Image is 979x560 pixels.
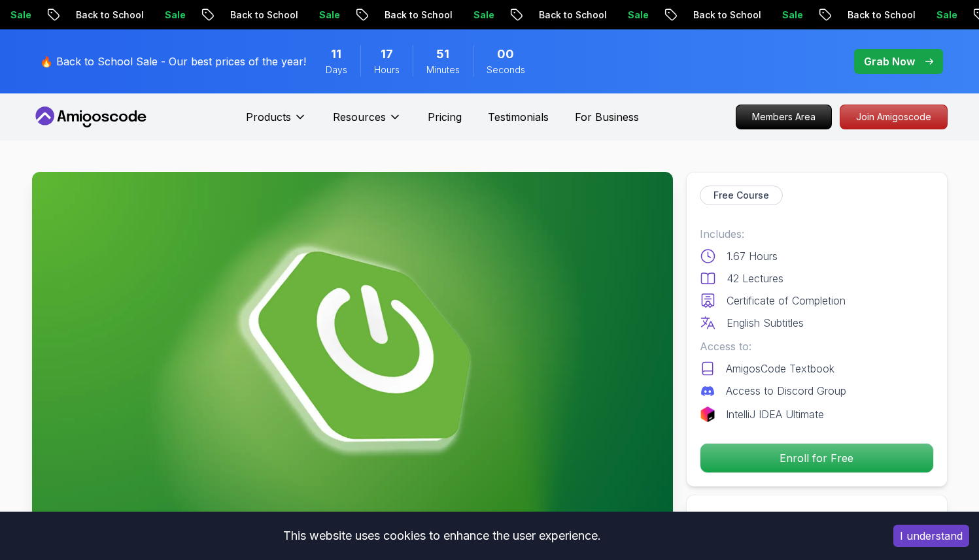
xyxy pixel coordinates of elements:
p: Resources [333,109,386,125]
h2: Share this Course [700,508,934,527]
p: Sale [228,8,269,22]
p: Grab Now [864,54,915,69]
p: Enroll for Free [700,444,933,472]
p: AmigosCode Textbook [726,361,834,376]
a: Pricing [428,109,462,125]
span: Hours [374,63,400,76]
img: jetbrains logo [700,406,715,422]
p: IntelliJ IDEA Ultimate [726,406,824,422]
p: Sale [845,8,887,22]
p: Free Course [713,189,769,202]
p: Back to School [756,8,845,22]
button: Enroll for Free [700,443,934,473]
p: 1.67 Hours [727,248,778,264]
a: Join Amigoscode [840,105,948,129]
img: spring-boot-for-beginners_thumbnail [32,172,673,532]
span: 51 Minutes [436,45,449,63]
span: 0 Seconds [497,45,514,63]
p: Members Area [736,105,831,129]
p: Back to School [139,8,228,22]
a: Members Area [736,105,832,129]
p: Back to School [602,8,691,22]
button: Resources [333,109,402,135]
span: Seconds [487,63,525,76]
span: Minutes [426,63,460,76]
p: Products [246,109,291,125]
p: Join Amigoscode [840,105,947,129]
span: Days [326,63,347,76]
p: Sale [382,8,424,22]
a: For Business [575,109,639,125]
p: Back to School [447,8,536,22]
span: 17 Hours [381,45,393,63]
p: Access to: [700,338,934,354]
p: English Subtitles [727,315,804,331]
p: Access to Discord Group [726,383,846,399]
p: 🔥 Back to School Sale - Our best prices of the year! [40,54,306,69]
span: 11 Days [331,45,341,63]
p: Includes: [700,226,934,242]
a: Testimonials [488,109,549,125]
p: Certificate of Completion [727,293,846,308]
p: 42 Lectures [727,271,783,286]
button: Accept cookies [893,525,969,547]
p: Back to School [293,8,382,22]
p: Sale [536,8,578,22]
p: Sale [73,8,115,22]
div: This website uses cookies to enhance the user experience. [10,521,874,550]
button: Products [246,109,307,135]
p: Sale [691,8,732,22]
